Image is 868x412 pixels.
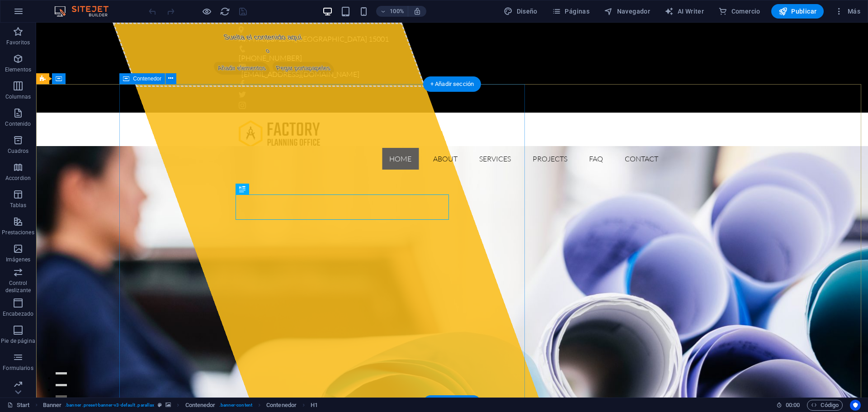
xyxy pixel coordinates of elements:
[6,256,30,263] p: Imágenes
[19,373,31,375] button: 3
[165,403,171,407] i: Este elemento contiene un fondo
[5,66,31,73] p: Elementos
[661,4,708,19] button: AI Writer
[500,4,541,19] div: Diseño (Ctrl+Alt+Y)
[500,4,541,19] button: Diseño
[776,400,800,411] h6: Tiempo de la sesión
[831,4,864,19] button: Más
[220,6,230,17] i: Volver a cargar página
[423,76,481,92] div: + Añadir sección
[718,7,760,16] span: Comercio
[665,7,704,16] span: AI Writer
[715,4,764,19] button: Comercio
[8,147,29,155] p: Cuadros
[778,7,817,16] span: Publicar
[219,400,252,411] span: . banner-content
[5,175,31,182] p: Accordion
[266,400,297,411] span: Haz clic para seleccionar y doble clic para editar
[600,4,654,19] button: Navegador
[6,39,30,46] p: Favoritos
[3,310,33,317] p: Encabezado
[811,400,839,411] span: Código
[1,337,35,345] p: Pie de página
[5,120,31,128] p: Contenido
[5,93,31,100] p: Columnas
[771,4,824,19] button: Publicar
[176,39,236,52] span: Añadir elementos
[52,6,120,17] img: Editor Logo
[10,202,27,209] p: Tablas
[65,400,154,411] span: . banner .preset-banner-v3-default .parallax
[219,6,230,17] button: reload
[2,229,34,236] p: Prestaciones
[604,7,650,16] span: Navegador
[19,350,31,352] button: 1
[158,403,162,407] i: Este elemento es un preajuste personalizable
[835,7,860,16] span: Más
[376,6,408,17] button: 100%
[390,6,404,17] h6: 100%
[807,400,843,411] button: Código
[792,402,793,408] span: :
[548,4,593,19] button: Páginas
[19,361,31,364] button: 2
[552,7,590,16] span: Páginas
[850,400,861,411] button: Usercentrics
[423,395,481,411] div: + Añadir sección
[311,400,318,411] span: Haz clic para seleccionar y doble clic para editar
[7,400,30,411] a: Haz clic para cancelar la selección y doble clic para abrir páginas
[234,39,300,52] span: Pegar portapapeles
[413,7,421,15] i: Al redimensionar, ajustar el nivel de zoom automáticamente para ajustarse al dispositivo elegido.
[133,76,161,81] span: Contenedor
[786,400,800,411] span: 00 00
[43,400,62,411] span: Haz clic para seleccionar y doble clic para editar
[201,6,212,17] button: Haz clic para salir del modo de previsualización y seguir editando
[3,365,33,372] p: Formularios
[504,7,538,16] span: Diseño
[185,400,216,411] span: Contenedor
[43,400,318,411] nav: breadcrumb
